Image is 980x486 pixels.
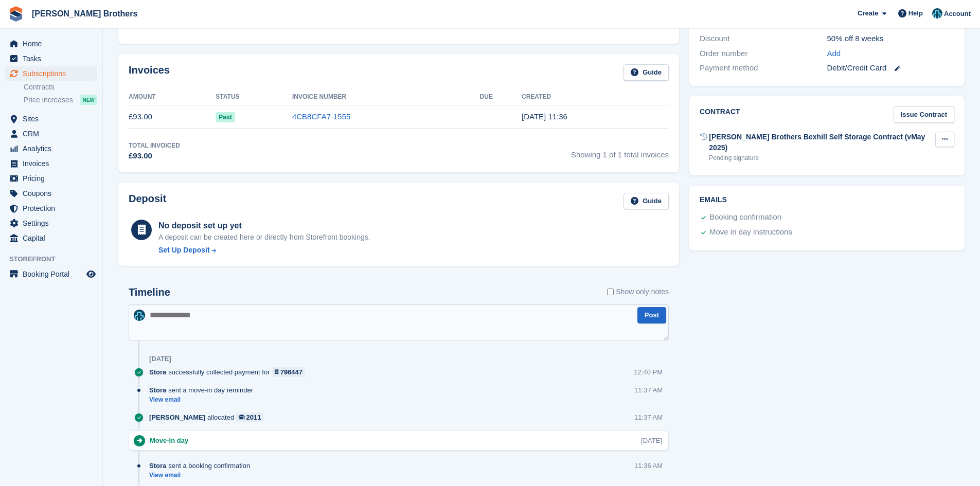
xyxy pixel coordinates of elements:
[149,412,269,422] div: allocated
[5,156,97,171] a: menu
[908,8,923,19] span: Help
[292,89,480,105] th: Invoice Number
[637,307,666,324] button: Post
[827,33,954,45] div: 50% off 8 weeks
[23,171,84,186] span: Pricing
[700,196,954,204] h2: Emails
[634,367,663,377] div: 12:40 PM
[709,132,935,153] div: [PERSON_NAME] Brothers Bexhill Self Storage Contract (vMay 2025)
[129,193,166,210] h2: Deposit
[149,385,166,395] span: Stora
[216,112,235,122] span: Paid
[944,9,971,19] span: Account
[158,245,210,256] div: Set Up Deposit
[5,66,97,81] a: menu
[158,245,370,256] a: Set Up Deposit
[149,367,310,377] div: successfully collected payment for
[158,220,370,232] div: No deposit set up yet
[827,48,841,60] a: Add
[894,106,954,123] a: Issue Contract
[827,62,954,74] div: Debit/Credit Card
[5,171,97,186] a: menu
[149,471,255,480] a: View email
[5,51,97,66] a: menu
[23,66,84,81] span: Subscriptions
[23,37,84,51] span: Home
[23,51,84,66] span: Tasks
[28,5,141,22] a: [PERSON_NAME] Brothers
[5,112,97,126] a: menu
[700,33,827,45] div: Discount
[9,254,102,264] span: Storefront
[23,186,84,201] span: Coupons
[149,385,258,395] div: sent a move-in day reminder
[5,231,97,245] a: menu
[700,62,827,74] div: Payment method
[236,412,263,422] a: 2011
[134,310,145,321] img: Helen Eldridge
[623,64,669,81] a: Guide
[149,461,166,471] span: Stora
[246,412,261,422] div: 2011
[480,89,522,105] th: Due
[149,355,171,363] div: [DATE]
[129,89,216,105] th: Amount
[607,286,669,297] label: Show only notes
[24,95,73,105] span: Price increases
[129,141,180,150] div: Total Invoiced
[8,6,24,22] img: stora-icon-8386f47178a22dfd0bd8f6a31ec36ba5ce8667c1dd55bd0f319d3a0aa187defe.svg
[23,216,84,230] span: Settings
[85,268,97,280] a: Preview store
[709,153,935,163] div: Pending signature
[129,64,170,81] h2: Invoices
[932,8,942,19] img: Helen Eldridge
[641,436,662,445] div: [DATE]
[149,367,166,377] span: Stora
[522,112,567,121] time: 2025-09-02 10:36:31 UTC
[24,82,97,92] a: Contracts
[150,436,193,445] div: Move-in day
[129,150,180,162] div: £93.00
[23,127,84,141] span: CRM
[5,201,97,215] a: menu
[129,286,170,298] h2: Timeline
[709,211,781,224] div: Booking confirmation
[5,267,97,281] a: menu
[634,385,663,395] div: 11:37 AM
[23,267,84,281] span: Booking Portal
[24,94,97,105] a: Price increases NEW
[216,89,292,105] th: Status
[280,367,302,377] div: 796447
[700,48,827,60] div: Order number
[858,8,878,19] span: Create
[5,37,97,51] a: menu
[149,412,205,422] span: [PERSON_NAME]
[23,156,84,171] span: Invoices
[272,367,306,377] a: 796447
[158,232,370,243] p: A deposit can be created here or directly from Storefront bookings.
[607,286,614,297] input: Show only notes
[23,112,84,126] span: Sites
[149,395,258,404] a: View email
[5,141,97,156] a: menu
[634,461,663,471] div: 11:36 AM
[5,186,97,201] a: menu
[5,127,97,141] a: menu
[292,112,350,121] a: 4CB8CFA7-1555
[709,226,792,239] div: Move in day instructions
[129,105,216,129] td: £93.00
[634,412,663,422] div: 11:37 AM
[522,89,669,105] th: Created
[149,461,255,471] div: sent a booking confirmation
[23,141,84,156] span: Analytics
[571,141,669,162] span: Showing 1 of 1 total invoices
[23,231,84,245] span: Capital
[5,216,97,230] a: menu
[700,106,740,123] h2: Contract
[23,201,84,215] span: Protection
[623,193,669,210] a: Guide
[80,95,97,105] div: NEW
